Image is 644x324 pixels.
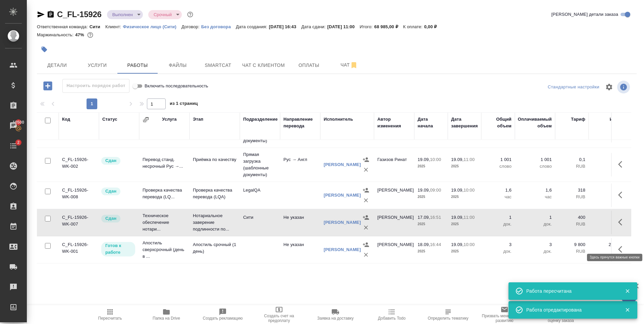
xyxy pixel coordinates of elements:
[324,162,361,167] a: [PERSON_NAME]
[418,248,444,255] p: 2025
[621,288,634,294] button: Закрыть
[464,242,475,247] p: 10:00
[57,10,102,19] a: C_FL-15926
[451,157,464,162] p: 19.09,
[430,188,441,193] p: 09:00
[374,184,414,207] td: [PERSON_NAME]
[592,221,622,228] p: RUB
[105,215,116,222] p: Сдан
[59,153,99,176] td: C_FL-15926-WK-002
[2,137,25,154] a: 2
[37,42,52,57] button: Добавить тэг
[377,116,411,129] div: Автор изменения
[107,10,143,19] div: Выполнен
[551,11,618,18] span: [PERSON_NAME] детали заказа
[361,155,371,165] button: Назначить
[361,165,371,175] button: Удалить
[324,220,361,225] a: [PERSON_NAME]
[485,187,512,194] p: 1,6
[101,214,136,223] div: Менеджер проверил работу исполнителя, передает ее на следующий этап
[153,316,180,321] span: Папка на Drive
[201,24,236,29] p: Без договора
[558,156,585,163] p: 0,1
[518,241,552,248] p: 3
[592,194,622,200] p: RUB
[418,194,444,200] p: 2025
[123,24,181,29] a: Физическое лицо (Сити)
[181,24,201,29] p: Договор:
[424,24,442,29] p: 0,00 ₽
[139,184,190,207] td: Проверка качества перевода (LQ...
[280,153,320,176] td: Рус → Англ
[418,242,430,247] p: 18.09,
[558,248,585,255] p: RUB
[9,119,28,126] span: 10500
[451,242,464,247] p: 19.09,
[324,247,361,252] a: [PERSON_NAME]
[558,221,585,228] p: RUB
[240,211,280,234] td: Сити
[476,305,533,324] button: Призвать менеджера по развитию
[324,193,361,198] a: [PERSON_NAME]
[280,238,320,261] td: Не указан
[558,187,585,194] p: 318
[202,61,234,70] span: Smartcat
[485,194,512,200] p: час
[546,82,601,92] div: split button
[485,221,512,228] p: док.
[364,305,420,324] button: Добавить Todo
[418,221,444,228] p: 2025
[148,10,182,19] div: Выполнен
[592,214,622,221] p: 400
[123,24,181,29] p: Физическое лицо (Сити)
[361,195,371,205] button: Удалить
[243,116,278,123] div: Подразделение
[428,316,468,321] span: Определить тематику
[558,214,585,221] p: 400
[592,248,622,255] p: RUB
[418,116,444,129] div: Дата начала
[451,188,464,193] p: 19.09,
[170,99,198,109] span: из 1 страниц
[558,241,585,248] p: 9 800
[418,163,444,170] p: 2025
[152,12,174,17] button: Срочный
[518,163,552,170] p: слово
[420,305,476,324] button: Определить тематику
[518,194,552,200] p: час
[101,187,136,196] div: Менеджер проверил работу исполнителя, передает ее на следующий этап
[240,184,280,207] td: LegalQA
[105,157,116,164] p: Сдан
[240,148,280,181] td: Прямая загрузка (шаблонные документы)
[451,215,464,220] p: 19.09,
[485,163,512,170] p: слово
[201,24,236,29] a: Без договора
[283,116,317,129] div: Направление перевода
[101,241,136,257] div: Исполнитель может приступить к работе
[242,61,285,70] span: Чат с клиентом
[526,288,615,294] div: Работа пересчитана
[361,250,371,260] button: Удалить
[485,116,512,129] div: Общий объем
[614,214,630,230] button: Здесь прячутся важные кнопки
[47,10,55,18] button: Скопировать ссылку
[62,116,70,123] div: Код
[143,116,149,123] button: Сгруппировать
[480,314,529,323] span: Призвать менеджера по развитию
[203,316,243,321] span: Создать рекламацию
[193,156,236,163] p: Приёмка по качеству
[105,24,123,29] p: Клиент:
[617,81,631,93] span: Посмотреть информацию
[614,187,630,203] button: Здесь прячутся важные кнопки
[145,83,208,89] span: Включить последовательность
[592,156,622,163] p: 100,1
[464,188,475,193] p: 10:00
[269,24,302,29] p: [DATE] 16:43
[101,156,136,165] div: Менеджер проверил работу исполнителя, передает ее на следующий этап
[592,187,622,194] p: 508,8
[518,156,552,163] p: 1 001
[138,305,195,324] button: Папка на Drive
[430,242,441,247] p: 16:44
[293,61,325,70] span: Оплаты
[317,316,354,321] span: Заявка на доставку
